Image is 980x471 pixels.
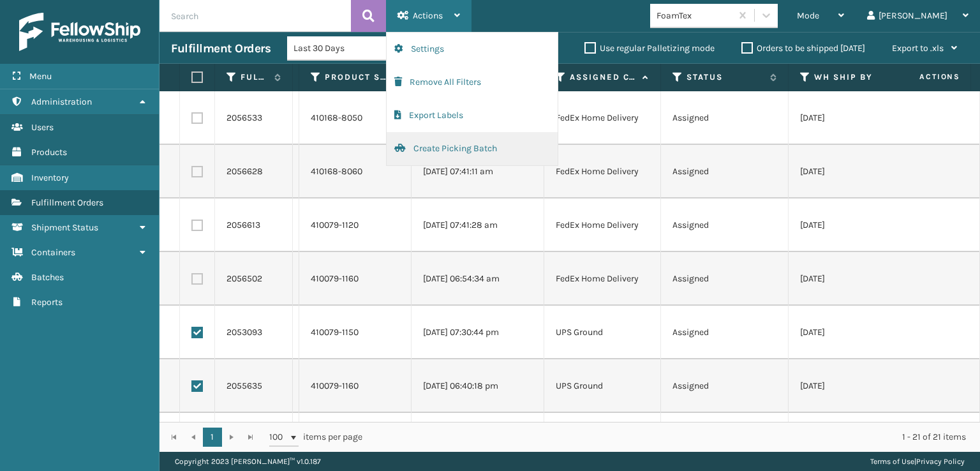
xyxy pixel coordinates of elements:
[544,91,661,145] td: FedEx Home Delivery
[789,413,916,467] td: [DATE]
[293,198,299,252] td: 113-5240530-3926633
[293,41,392,55] div: Last 30 Days
[387,33,558,66] button: Settings
[661,145,789,198] td: Assigned
[387,132,558,165] button: Create Picking Batch
[413,10,443,21] span: Actions
[544,306,661,359] td: UPS Ground
[544,145,661,198] td: FedEx Home Delivery
[171,41,271,56] h3: Fulfillment Orders
[661,359,789,413] td: Assigned
[175,452,321,471] p: Copyright 2023 [PERSON_NAME]™ v 1.0.187
[19,13,140,51] img: logo
[325,71,387,83] label: Product SKU
[412,252,544,306] td: [DATE] 06:54:34 am
[31,96,92,107] span: Administration
[293,91,299,145] td: 112-4597991-1119461
[657,9,732,22] div: FoamTex
[31,272,64,283] span: Batches
[916,457,965,466] a: Privacy Policy
[293,306,299,359] td: 114-3421226-1945012
[31,147,67,158] span: Products
[544,252,661,306] td: FedEx Home Delivery
[311,380,359,391] a: 410079-1160
[789,359,916,413] td: [DATE]
[31,222,98,233] span: Shipment Status
[293,252,299,306] td: 113-1340769-2189001
[412,413,544,467] td: [DATE] 10:52:21 am
[226,380,262,392] a: 2055635
[412,359,544,413] td: [DATE] 06:40:18 pm
[412,306,544,359] td: [DATE] 07:30:44 pm
[311,220,359,230] a: 410079-1120
[741,43,865,54] label: Orders to be shipped [DATE]
[311,112,362,123] a: 410168-8050
[311,166,362,177] a: 410168-8060
[879,66,968,87] span: Actions
[412,145,544,198] td: [DATE] 07:41:11 am
[870,457,914,466] a: Terms of Use
[584,43,715,54] label: Use regular Palletizing mode
[293,359,299,413] td: 111-4730826-7624264
[269,431,288,444] span: 100
[544,198,661,252] td: FedEx Home Delivery
[387,66,558,99] button: Remove All Filters
[412,198,544,252] td: [DATE] 07:41:28 am
[544,359,661,413] td: UPS Ground
[226,273,262,285] a: 2056502
[226,219,260,232] a: 2056613
[789,198,916,252] td: [DATE]
[661,252,789,306] td: Assigned
[241,71,268,83] label: Fulfillment Order Id
[789,145,916,198] td: [DATE]
[311,273,359,284] a: 410079-1160
[789,252,916,306] td: [DATE]
[226,112,262,124] a: 2056533
[31,247,75,258] span: Containers
[293,413,299,467] td: 113-0191443-9133858
[311,327,359,338] a: 410079-1150
[269,428,362,447] span: items per page
[29,71,52,82] span: Menu
[387,99,558,132] button: Export Labels
[380,431,966,444] div: 1 - 21 of 21 items
[226,165,263,178] a: 2056628
[661,306,789,359] td: Assigned
[226,326,262,339] a: 2053093
[31,297,63,308] span: Reports
[687,71,764,83] label: Status
[31,122,54,133] span: Users
[544,413,661,467] td: UPS Ground
[31,197,103,208] span: Fulfillment Orders
[814,71,891,83] label: WH Ship By Date
[789,91,916,145] td: [DATE]
[31,172,69,183] span: Inventory
[870,452,965,471] div: |
[661,198,789,252] td: Assigned
[293,145,299,198] td: 114-9318177-2069862
[789,306,916,359] td: [DATE]
[203,428,222,447] a: 1
[661,413,789,467] td: Assigned
[570,71,636,83] label: Assigned Carrier Service
[892,43,944,54] span: Export to .xls
[797,10,819,21] span: Mode
[661,91,789,145] td: Assigned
